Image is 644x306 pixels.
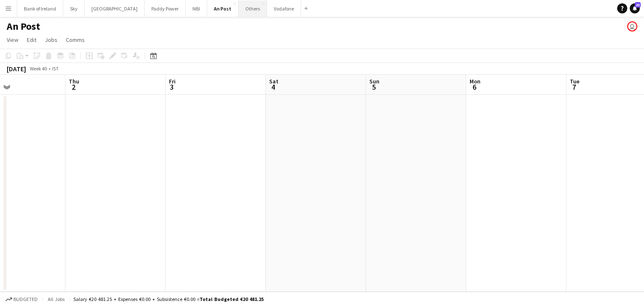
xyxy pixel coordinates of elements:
[4,295,39,304] button: Budgeted
[85,0,145,17] button: [GEOGRAPHIC_DATA]
[7,65,26,73] div: [DATE]
[42,34,61,45] a: Jobs
[630,3,640,13] a: 23
[66,36,85,44] span: Comms
[368,82,379,92] span: 5
[186,0,207,17] button: NBI
[13,296,38,302] span: Budgeted
[46,296,66,302] span: All jobs
[635,2,641,8] span: 23
[3,34,22,45] a: View
[145,0,186,17] button: Paddy Power
[7,36,18,44] span: View
[268,82,278,92] span: 4
[68,82,79,92] span: 2
[7,20,40,33] h1: An Post
[62,34,88,45] a: Comms
[63,0,85,17] button: Sky
[52,65,59,72] div: IST
[267,0,301,17] button: Vodafone
[239,0,267,17] button: Others
[27,36,36,44] span: Edit
[200,296,264,302] span: Total Budgeted €20 481.25
[69,78,79,85] span: Thu
[570,78,579,85] span: Tue
[28,65,49,72] span: Week 40
[169,78,176,85] span: Fri
[627,21,637,31] app-user-avatar: Katie Shovlin
[17,0,63,17] button: Bank of Ireland
[207,0,239,17] button: An Post
[569,82,579,92] span: 7
[269,78,278,85] span: Sat
[369,78,379,85] span: Sun
[73,296,264,302] div: Salary €20 481.25 + Expenses €0.00 + Subsistence €0.00 =
[45,36,57,44] span: Jobs
[23,34,40,45] a: Edit
[470,78,480,85] span: Mon
[468,82,480,92] span: 6
[168,82,176,92] span: 3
